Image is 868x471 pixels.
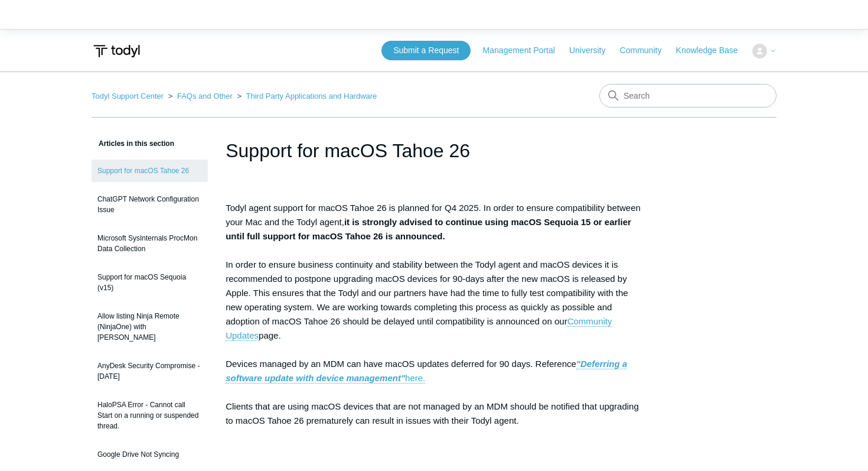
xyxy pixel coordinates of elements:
a: Community [620,44,674,57]
li: Todyl Support Center [92,92,166,100]
a: HaloPSA Error - Cannot call Start on a running or suspended thread. [92,394,208,437]
h1: Support for macOS Tahoe 26 [226,137,642,165]
strong: it is strongly advised to continue using macOS Sequoia 15 or earlier until full support for macOS... [226,217,631,241]
a: Submit a Request [381,41,471,60]
a: Knowledge Base [676,44,750,57]
li: FAQs and Other [166,92,235,100]
a: Third Party Applications and Hardware [246,92,377,100]
a: Support for macOS Sequoia (v15) [92,266,208,299]
a: ChatGPT Network Configuration Issue [92,188,208,221]
a: University [569,44,617,57]
li: Third Party Applications and Hardware [235,92,377,100]
img: Todyl Support Center Help Center home page [92,40,142,62]
a: AnyDesk Security Compromise - [DATE] [92,355,208,388]
span: Articles in this section [92,139,174,148]
a: Support for macOS Tahoe 26 [92,160,208,182]
a: FAQs and Other [177,92,233,100]
a: Microsoft SysInternals ProcMon Data Collection [92,227,208,260]
a: Community Updates [226,316,612,341]
a: Allow listing Ninja Remote (NinjaOne) with [PERSON_NAME] [92,305,208,349]
a: Google Drive Not Syncing [92,443,208,466]
input: Search [599,84,776,108]
a: Management Portal [483,44,567,57]
a: Todyl Support Center [92,92,164,100]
